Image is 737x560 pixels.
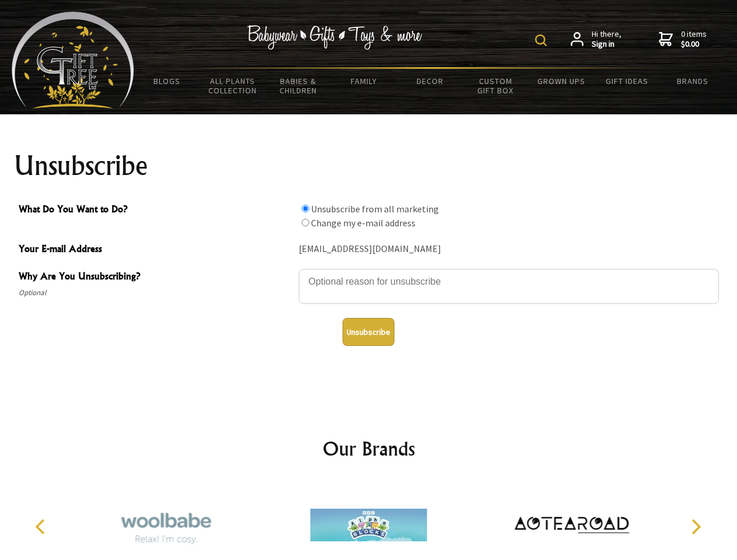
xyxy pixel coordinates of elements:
a: BLOGS [134,69,200,93]
a: Brands [660,69,726,93]
a: Family [331,69,397,93]
button: Previous [29,514,55,540]
textarea: Why Are You Unsubscribing? [299,269,719,304]
button: Next [683,514,708,540]
strong: $0.00 [681,39,707,50]
span: What Do You Want to Do? [19,202,293,219]
h2: Our Brands [23,435,714,463]
span: Hi there, [592,29,621,50]
a: Grown Ups [528,69,594,93]
input: What Do You Want to Do? [302,205,309,212]
strong: Sign in [592,39,621,50]
label: Unsubscribe from all marketing [311,203,439,215]
a: All Plants Collection [200,69,266,103]
a: Hi there,Sign in [571,29,621,50]
h1: Unsubscribe [14,152,724,180]
span: Your E-mail Address [19,242,293,258]
a: Babies & Children [266,69,331,103]
img: Babywear - Gifts - Toys & more [247,25,422,50]
div: [EMAIL_ADDRESS][DOMAIN_NAME] [299,240,719,258]
a: Gift Ideas [594,69,660,93]
span: Optional [19,286,293,300]
span: 0 items [681,29,707,50]
a: Decor [397,69,463,93]
img: product search [535,34,547,46]
label: Change my e-mail address [311,217,415,229]
img: Babyware - Gifts - Toys and more... [12,12,134,108]
button: Unsubscribe [343,318,394,346]
a: 0 items$0.00 [659,29,707,50]
span: Why Are You Unsubscribing? [19,269,293,286]
a: Custom Gift Box [463,69,529,103]
input: What Do You Want to Do? [302,219,309,226]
